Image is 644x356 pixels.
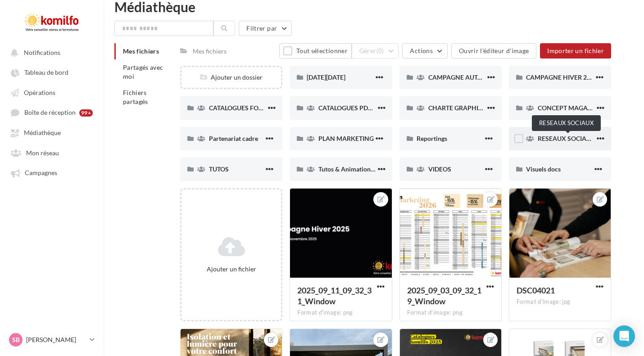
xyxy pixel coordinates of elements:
[24,109,76,117] span: Boîte de réception
[24,49,60,56] span: Notifications
[428,73,497,81] span: CAMPAGNE AUTOMNE
[123,47,159,55] span: Mes fichiers
[407,309,494,317] div: Format d'image: png
[5,124,98,140] a: Médiathèque
[181,73,281,82] div: Ajouter un dossier
[185,265,277,274] div: Ajouter un fichier
[209,104,349,112] span: CATALOGUES FOURNISSEURS - PRODUITS 2025
[12,335,20,344] span: SB
[5,144,98,161] a: Mon réseau
[5,84,98,100] a: Opérations
[532,115,601,131] div: RESEAUX SOCIAUX
[517,298,603,306] div: Format d'image: jpg
[428,104,491,112] span: CHARTE GRAPHIQUE
[24,129,61,137] span: Médiathèque
[123,63,163,80] span: Partagés avec moi
[193,47,227,56] div: Mes fichiers
[5,164,98,180] a: Campagnes
[5,44,95,60] button: Notifications
[407,285,481,306] span: 2025_09_03_09_32_19_Window
[307,73,345,81] span: [DATE][DATE]
[25,169,57,177] span: Campagnes
[318,165,390,173] span: Tutos & Animation réseau
[26,149,59,157] span: Mon réseau
[209,165,229,173] span: TUTOS
[318,104,387,112] span: CATALOGUES PDF 2025
[613,325,635,347] div: Open Intercom Messenger
[79,109,93,117] div: 99+
[526,165,561,173] span: Visuels docs
[318,135,374,142] span: PLAN MARKETING
[5,104,98,121] a: Boîte de réception 99+
[540,43,611,59] button: Importer un fichier
[24,69,68,77] span: Tableau de bord
[209,135,258,142] span: Partenariat cadre
[517,285,555,295] span: DSC04021
[547,47,604,54] span: Importer un fichier
[5,64,98,80] a: Tableau de bord
[297,309,384,317] div: Format d'image: png
[279,43,351,59] button: Tout sélectionner
[376,47,384,54] span: (0)
[24,89,55,96] span: Opérations
[451,43,536,59] button: Ouvrir l'éditeur d'image
[7,331,96,348] a: SB [PERSON_NAME]
[26,335,86,344] p: [PERSON_NAME]
[352,43,399,59] button: Gérer(0)
[538,135,595,142] span: RESEAUX SOCIAUX
[538,104,598,112] span: CONCEPT MAGASIN
[417,135,447,142] span: Reportings
[410,47,432,54] span: Actions
[526,73,598,81] span: CAMPAGNE HIVER 2025
[123,89,148,105] span: Fichiers partagés
[239,21,292,36] button: Filtrer par
[297,285,372,306] span: 2025_09_11_09_32_31_Window
[428,165,451,173] span: VIDEOS
[402,43,447,59] button: Actions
